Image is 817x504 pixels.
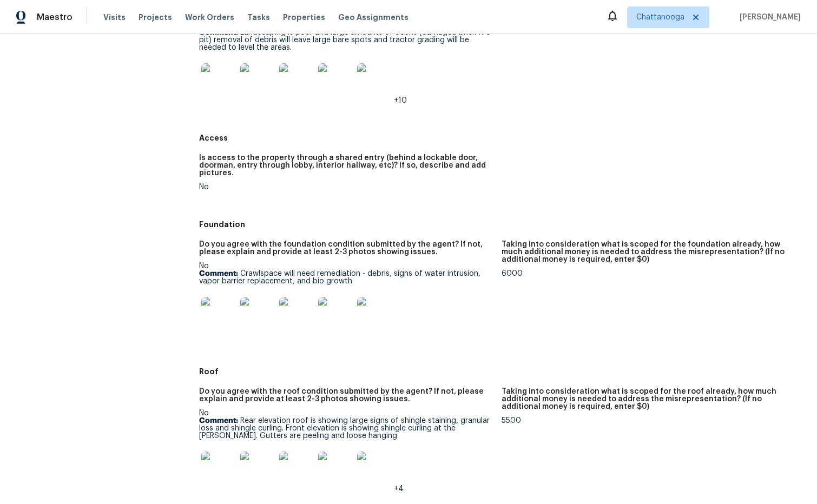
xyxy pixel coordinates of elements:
[199,270,493,285] p: Crawlspace will need remediation - debris, signs of water intrusion, vapor barrier replacement, a...
[394,97,407,104] span: +10
[199,183,493,191] div: No
[199,219,804,230] h5: Foundation
[199,270,238,277] b: Comment:
[199,366,804,377] h5: Roof
[502,241,795,263] h5: Taking into consideration what is scoped for the foundation already, how much additional money is...
[139,12,172,23] span: Projects
[199,154,493,177] h5: Is access to the property through a shared entry (behind a lockable door, doorman, entry through ...
[185,12,234,23] span: Work Orders
[502,388,795,410] h5: Taking into consideration what is scoped for the roof already, how much additional money is neede...
[199,417,493,440] p: Rear elevation roof is showing large signs of shingle staining, granular loss and shingle curling...
[103,12,126,23] span: Visits
[502,270,795,277] div: 6000
[735,12,801,23] span: [PERSON_NAME]
[338,12,408,23] span: Geo Assignments
[394,485,404,493] span: +4
[199,132,804,143] h5: Access
[502,417,795,425] div: 5500
[37,12,73,23] span: Maestro
[636,12,684,23] span: Chattanooga
[199,241,493,256] h5: Do you agree with the foundation condition submitted by the agent? If not, please explain and pro...
[199,262,493,338] div: No
[247,14,270,21] span: Tasks
[199,409,493,493] div: No
[283,12,325,23] span: Properties
[199,417,238,425] b: Comment:
[199,388,493,403] h5: Do you agree with the roof condition submitted by the agent? If not, please explain and provide a...
[199,21,493,104] div: No
[199,29,493,51] p: Landscaping is poor and large amounts of debris (damaged brick fire pit) removal of debris will l...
